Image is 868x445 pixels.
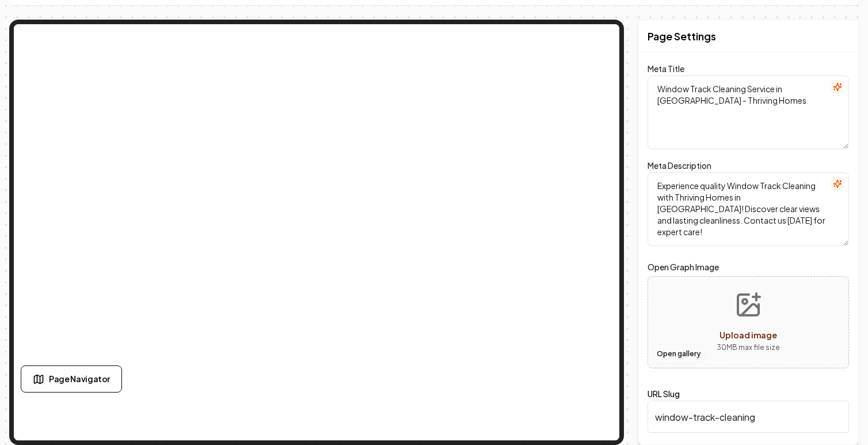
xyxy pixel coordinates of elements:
label: URL Slug [648,389,680,399]
button: Upload image [707,282,789,363]
p: 30 MB max file size [717,342,780,353]
h2: Page Settings [648,28,716,44]
button: Open gallery [653,345,705,363]
label: Meta Description [648,160,711,171]
span: Upload image [719,330,777,340]
span: Page Navigator [49,373,110,385]
label: Open Graph Image [648,260,849,274]
button: Page Navigator [21,365,122,393]
label: Meta Title [648,63,684,74]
